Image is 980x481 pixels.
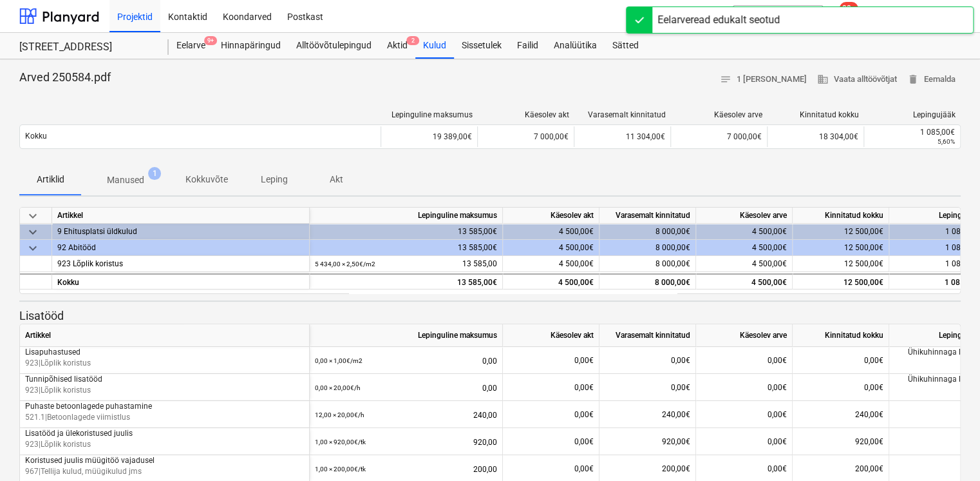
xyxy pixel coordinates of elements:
[25,455,304,466] p: Koristused juulis müügitöö vajadusel
[315,347,497,375] div: 0,00
[386,110,473,119] div: Lepinguline maksumus
[793,324,889,347] div: Kinnitatud kokku
[213,33,288,59] div: Hinnapäringud
[204,36,217,45] span: 9+
[546,33,605,59] a: Analüütika
[916,419,980,481] iframe: Chat Widget
[185,173,228,186] p: Kokkuvõte
[25,374,304,385] p: Tunnipõhised lisatööd
[25,240,41,256] span: keyboard_arrow_down
[720,72,807,87] span: 1 [PERSON_NAME]
[503,374,599,401] div: 0,00€
[696,401,793,428] div: 0,00€
[315,260,375,268] small: 5 434,00 × 2,50€ / m2
[310,240,503,256] div: 13 585,00€
[894,401,980,428] div: 0,00€
[169,33,213,59] a: Eelarve9+
[793,401,889,428] div: 240,00€
[894,428,980,455] div: 0,00€
[25,358,304,369] p: 923 | Lõplik koristus
[793,240,889,256] div: 12 500,00€
[696,347,793,374] div: 0,00€
[25,347,304,358] p: Lisapuhastused
[288,33,379,59] a: Alltöövõtulepingud
[25,428,304,439] p: Lisatööd ja ülekoristused juulis
[315,438,366,446] small: 1,00 × 920,00€ / tk
[793,224,889,240] div: 12 500,00€
[503,208,599,224] div: Käesolev akt
[169,33,213,59] div: Eelarve
[894,374,980,385] p: Ühikuhinnaga leping
[894,256,980,272] div: 1 085,00€
[696,428,793,455] div: 0,00€
[696,273,793,290] div: 4 500,00€
[503,273,599,290] div: 4 500,00€
[869,110,956,119] div: Lepingujääk
[580,110,666,119] div: Varasemalt kinnitatud
[696,256,793,272] div: 4 500,00€
[315,466,366,473] small: 1,00 × 200,00€ / tk
[509,33,546,59] a: Failid
[696,240,793,256] div: 4 500,00€
[25,439,304,450] p: 923 | Lõplik koristus
[670,126,767,147] div: 7 000,00€
[19,41,153,54] div: [STREET_ADDRESS]
[599,240,696,256] div: 8 000,00€
[599,428,696,455] div: 920,00€
[483,110,569,119] div: Käesolev akt
[503,428,599,455] div: 0,00€
[406,36,419,45] span: 2
[321,173,352,186] p: Akt
[477,126,574,147] div: 7 000,00€
[315,374,497,402] div: 0,00
[25,208,41,224] span: keyboard_arrow_down
[107,173,144,187] p: Manused
[767,126,863,147] div: 18 304,00€
[310,324,503,347] div: Lepinguline maksumus
[25,224,41,240] span: keyboard_arrow_down
[25,466,304,477] p: 967 | Tellija kulud, müügikulud jms
[599,401,696,428] div: 240,00€
[20,324,310,347] div: Artikkel
[574,126,670,147] div: 11 304,00€
[503,224,599,240] div: 4 500,00€
[599,224,696,240] div: 8 000,00€
[379,33,415,59] a: Aktid2
[605,33,646,59] a: Sätted
[52,273,310,290] div: Kokku
[676,110,762,119] div: Käesolev arve
[315,401,497,429] div: 240,00
[415,33,454,59] a: Kulud
[454,33,509,59] a: Sissetulek
[57,243,96,252] span: 92 Abitööd
[869,128,955,137] div: 1 085,00€
[812,70,902,90] button: Vaata alltöövõtjat
[503,256,599,272] div: 4 500,00€
[907,74,919,85] span: delete
[25,412,304,423] p: 521.1 | Betoonlagede viimistlus
[907,72,956,87] span: Eemalda
[503,324,599,347] div: Käesolev akt
[25,385,304,396] p: 923 | Lõplik koristus
[894,347,980,358] p: Ühikuhinnaga leping
[715,70,812,90] button: 1 [PERSON_NAME]
[315,256,497,272] div: 13 585,00
[817,74,829,85] span: business
[259,173,290,186] p: Leping
[657,12,780,28] div: Eelarveread edukalt seotud
[793,374,889,401] div: 0,00€
[599,324,696,347] div: Varasemalt kinnitatud
[696,224,793,240] div: 4 500,00€
[720,74,731,85] span: notes
[19,70,111,85] p: Arved 250584.pdf
[35,173,66,186] p: Artiklid
[599,208,696,224] div: Varasemalt kinnitatud
[315,411,364,418] small: 12,00 × 20,00€ / h
[503,347,599,374] div: 0,00€
[902,70,961,90] button: Eemalda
